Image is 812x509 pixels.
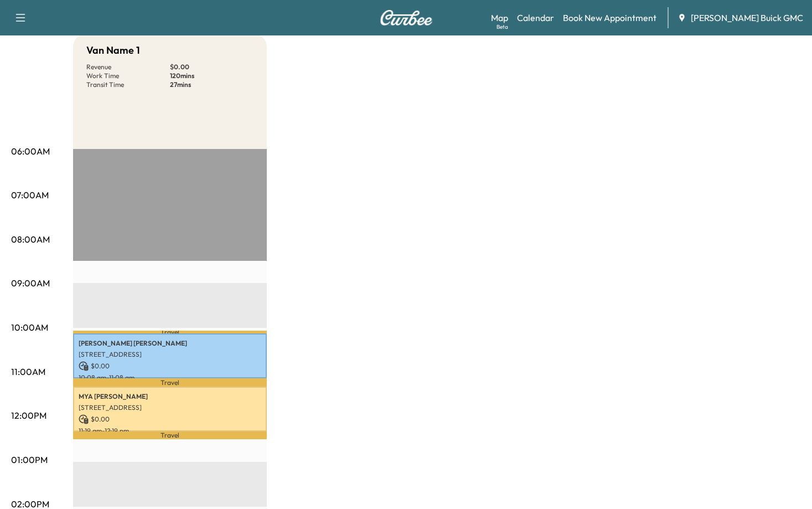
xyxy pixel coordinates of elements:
[73,431,267,440] p: Travel
[491,11,508,24] a: MapBeta
[79,414,261,424] p: $ 0.00
[73,331,267,333] p: Travel
[86,80,170,89] p: Transit Time
[79,426,261,435] p: 11:19 am - 12:19 pm
[79,361,261,371] p: $ 0.00
[11,321,48,334] p: 10:00AM
[170,71,254,80] p: 120 mins
[11,409,46,422] p: 12:00PM
[79,373,261,382] p: 10:08 am - 11:08 am
[691,11,803,24] span: [PERSON_NAME] Buick GMC
[79,350,261,359] p: [STREET_ADDRESS]
[563,11,656,24] a: Book New Appointment
[11,365,45,378] p: 11:00AM
[11,233,50,246] p: 08:00AM
[73,378,267,387] p: Travel
[517,11,554,24] a: Calendar
[86,71,170,80] p: Work Time
[86,43,140,58] h5: Van Name 1
[86,63,170,71] p: Revenue
[496,23,508,31] div: Beta
[11,188,49,202] p: 07:00AM
[11,453,48,466] p: 01:00PM
[170,80,254,89] p: 27 mins
[79,339,261,348] p: [PERSON_NAME] [PERSON_NAME]
[79,403,261,412] p: [STREET_ADDRESS]
[380,10,433,25] img: Curbee Logo
[79,392,261,401] p: MYA [PERSON_NAME]
[11,145,50,158] p: 06:00AM
[11,276,50,290] p: 09:00AM
[170,63,254,71] p: $ 0.00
